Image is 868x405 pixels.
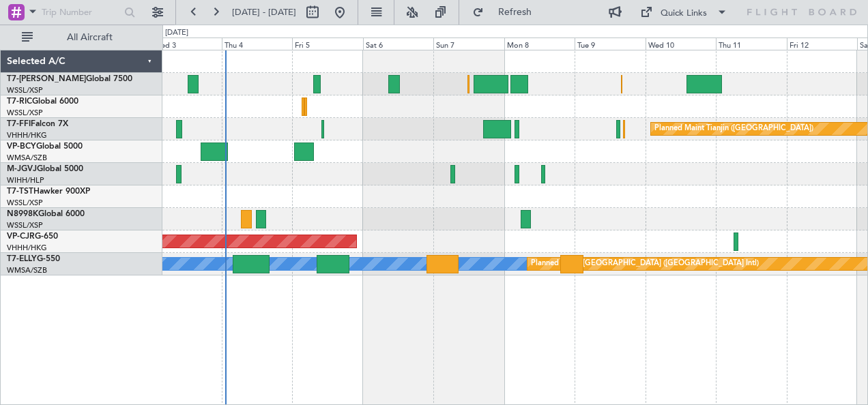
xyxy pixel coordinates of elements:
a: T7-ELLYG-550 [7,255,60,263]
div: Quick Links [661,7,707,20]
div: Sun 7 [433,37,504,50]
span: T7-RIC [7,97,32,106]
a: WSSL/XSP [7,220,43,230]
a: T7-[PERSON_NAME]Global 7500 [7,75,132,83]
a: WMSA/SZB [7,153,47,163]
div: Mon 8 [504,37,575,50]
input: Trip Number [42,2,120,22]
a: VP-CJRG-650 [7,232,58,241]
span: All Aircraft [35,33,144,42]
span: T7-FFI [7,120,31,128]
a: WIHH/HLP [7,175,44,185]
a: WSSL/XSP [7,198,43,208]
div: Fri 12 [787,37,857,50]
a: WSSL/XSP [7,108,43,118]
a: N8998KGlobal 6000 [7,210,85,218]
div: Wed 10 [646,37,716,50]
div: [DATE] [165,27,188,39]
button: Quick Links [633,1,734,23]
div: Wed 3 [151,37,222,50]
span: [DATE] - [DATE] [232,6,296,18]
span: Refresh [487,7,544,17]
button: All Aircraft [15,27,148,48]
div: Thu 11 [716,37,786,50]
a: WSSL/XSP [7,85,43,95]
div: Tue 9 [575,37,645,50]
span: T7-[PERSON_NAME] [7,75,86,83]
a: VHHH/HKG [7,243,47,253]
span: T7-ELLY [7,255,37,263]
span: N8998K [7,210,38,218]
span: VP-BCY [7,142,36,151]
a: T7-FFIFalcon 7X [7,120,68,128]
div: Fri 5 [292,37,362,50]
div: Thu 4 [222,37,292,50]
a: WMSA/SZB [7,265,47,275]
a: T7-TSTHawker 900XP [7,187,90,196]
button: Refresh [466,1,548,23]
a: VP-BCYGlobal 5000 [7,142,83,151]
div: Sat 6 [363,37,433,50]
div: Planned Maint [GEOGRAPHIC_DATA] ([GEOGRAPHIC_DATA] Intl) [531,254,759,274]
span: M-JGVJ [7,165,37,173]
a: T7-RICGlobal 6000 [7,97,78,106]
span: T7-TST [7,187,33,196]
span: VP-CJR [7,232,35,241]
div: Planned Maint Tianjin ([GEOGRAPHIC_DATA]) [654,119,813,139]
a: VHHH/HKG [7,130,47,140]
a: M-JGVJGlobal 5000 [7,165,83,173]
